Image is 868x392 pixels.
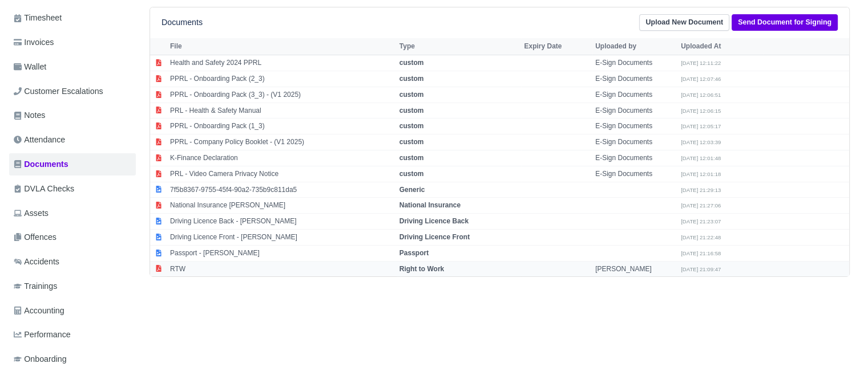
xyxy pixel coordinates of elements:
[399,154,424,162] strong: custom
[399,138,424,146] strong: custom
[592,261,678,276] td: [PERSON_NAME]
[167,134,397,150] td: PPRL - Company Policy Booklet - (V1 2025)
[592,103,678,119] td: E-Sign Documents
[9,31,136,54] a: Invoices
[9,300,136,322] a: Accounting
[681,218,721,224] small: [DATE] 21:23:07
[681,108,721,114] small: [DATE] 12:06:15
[14,109,45,122] span: Notes
[399,186,425,194] strong: Generic
[14,304,64,317] span: Accounting
[14,328,71,341] span: Performance
[399,233,470,241] strong: Driving Licence Front
[162,18,203,27] h6: Documents
[167,261,397,276] td: RTW
[167,71,397,87] td: PPRL - Onboarding Pack (2_3)
[167,55,397,71] td: Health and Safety 2024 PPRL
[592,38,678,55] th: Uploaded by
[732,14,838,31] a: Send Document for Signing
[399,265,444,273] strong: Right to Work
[681,266,721,272] small: [DATE] 21:09:47
[399,201,461,209] strong: National Insurance
[9,202,136,224] a: Assets
[681,123,721,129] small: [DATE] 12:05:17
[811,337,868,392] iframe: Chat Widget
[592,134,678,150] td: E-Sign Documents
[9,104,136,126] a: Notes
[399,249,429,257] strong: Passport
[399,107,424,115] strong: custom
[14,158,68,171] span: Documents
[167,150,397,166] td: K-Finance Declaration
[167,214,397,230] td: Driving Licence Back - [PERSON_NAME]
[9,226,136,248] a: Offences
[14,60,46,73] span: Wallet
[14,36,54,49] span: Invoices
[681,171,721,177] small: [DATE] 12:01:18
[399,217,469,225] strong: Driving Licence Back
[167,87,397,103] td: PPRL - Onboarding Pack (3_3) - (V1 2025)
[399,122,424,130] strong: custom
[681,76,721,82] small: [DATE] 12:07:46
[14,182,74,195] span: DVLA Checks
[167,245,397,261] td: Passport - [PERSON_NAME]
[14,85,103,98] span: Customer Escalations
[9,129,136,151] a: Attendance
[592,71,678,87] td: E-Sign Documents
[681,155,721,161] small: [DATE] 12:01:48
[592,119,678,134] td: E-Sign Documents
[592,55,678,71] td: E-Sign Documents
[14,280,57,293] span: Trainings
[399,75,424,83] strong: custom
[399,91,424,99] strong: custom
[9,324,136,346] a: Performance
[167,103,397,119] td: PRL - Health & Safety Manual
[14,231,56,244] span: Offences
[167,119,397,134] td: PPRL - Onboarding Pack (1_3)
[14,11,62,24] span: Timesheet
[9,56,136,78] a: Wallet
[167,230,397,246] td: Driving Licence Front - [PERSON_NAME]
[9,348,136,370] a: Onboarding
[681,250,721,256] small: [DATE] 21:16:58
[9,275,136,297] a: Trainings
[681,60,721,66] small: [DATE] 12:11:22
[592,166,678,182] td: E-Sign Documents
[167,166,397,182] td: PRL - Video Camera Privacy Notice
[14,353,67,366] span: Onboarding
[9,7,136,29] a: Timesheet
[399,59,424,67] strong: custom
[14,207,49,220] span: Assets
[681,202,721,209] small: [DATE] 21:27:06
[399,170,424,178] strong: custom
[167,198,397,214] td: National Insurance [PERSON_NAME]
[681,92,721,98] small: [DATE] 12:06:51
[521,38,592,55] th: Expiry Date
[639,14,729,31] a: Upload New Document
[167,182,397,198] td: 7f5b8367-9755-45f4-90a2-735b9c811da5
[681,187,721,193] small: [DATE] 21:29:13
[592,87,678,103] td: E-Sign Documents
[397,38,522,55] th: Type
[9,178,136,200] a: DVLA Checks
[592,150,678,166] td: E-Sign Documents
[167,38,397,55] th: File
[14,133,65,146] span: Attendance
[9,251,136,273] a: Accidents
[681,234,721,240] small: [DATE] 21:22:48
[14,255,59,268] span: Accidents
[678,38,764,55] th: Uploaded At
[9,80,136,103] a: Customer Escalations
[9,153,136,175] a: Documents
[681,139,721,145] small: [DATE] 12:03:39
